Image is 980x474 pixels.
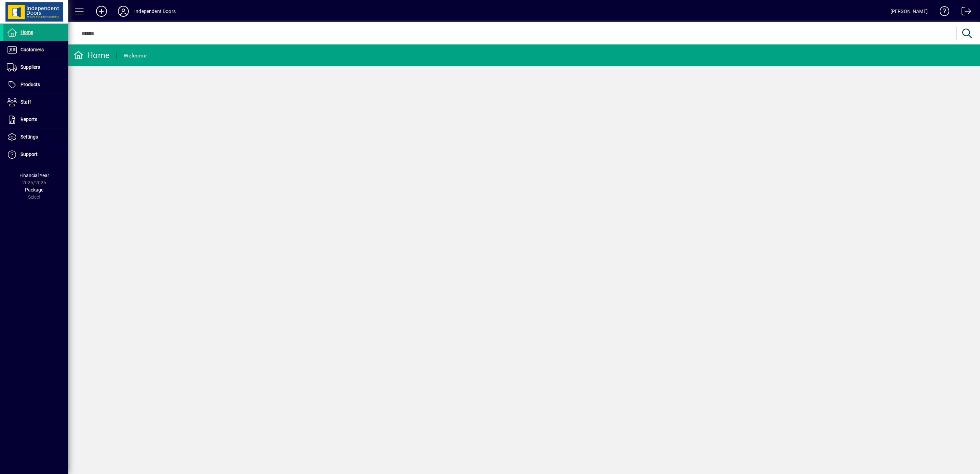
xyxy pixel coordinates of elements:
[3,59,68,76] a: Suppliers
[956,1,971,24] a: Logout
[935,1,950,24] a: Knowledge Base
[3,76,68,93] a: Products
[3,41,68,58] a: Customers
[3,146,68,163] a: Support
[3,129,68,146] a: Settings
[134,6,176,17] div: Independent Doors
[21,64,40,70] span: Suppliers
[3,94,68,111] a: Staff
[3,111,68,128] a: Reports
[21,99,31,105] span: Staff
[112,5,134,17] button: Profile
[124,50,147,61] div: Welcome
[21,134,38,140] span: Settings
[21,47,44,52] span: Customers
[21,29,33,35] span: Home
[19,173,49,178] span: Financial Year
[21,82,40,87] span: Products
[890,6,928,17] div: [PERSON_NAME]
[21,152,38,157] span: Support
[73,50,110,61] div: Home
[25,187,43,193] span: Package
[21,117,37,122] span: Reports
[91,5,112,17] button: Add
